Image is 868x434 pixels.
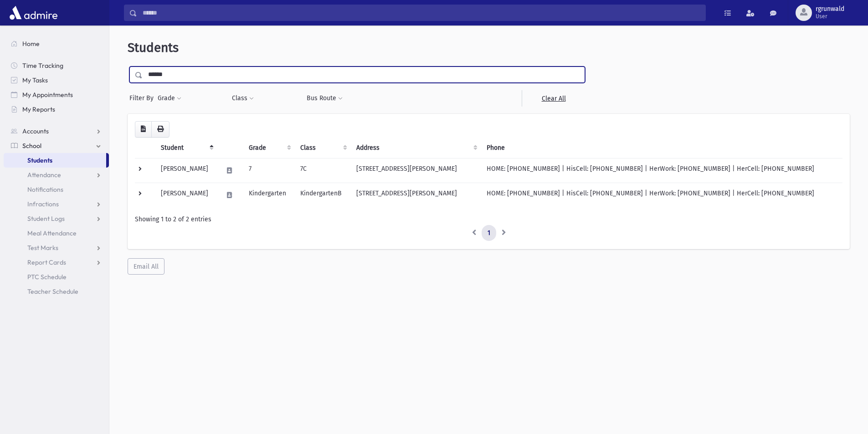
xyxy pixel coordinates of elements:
span: Meal Attendance [27,229,77,237]
span: My Tasks [22,76,48,84]
th: Grade: activate to sort column ascending [243,138,295,158]
td: KindergartenB [295,183,351,207]
a: Meal Attendance [4,226,109,240]
a: My Reports [4,102,109,117]
span: Students [27,156,52,164]
span: School [22,142,41,150]
button: Print [151,121,169,138]
button: Bus Route [306,90,343,107]
span: Attendance [27,171,61,179]
a: Report Cards [4,255,109,270]
span: Report Cards [27,258,66,266]
th: Phone [481,138,842,158]
th: Class: activate to sort column ascending [295,138,351,158]
td: 7 [243,158,295,183]
span: User [816,13,844,20]
span: rgrunwald [816,5,844,13]
a: Attendance [4,168,109,182]
span: Teacher Schedule [27,287,78,296]
td: Kindergarten [243,183,295,207]
a: Accounts [4,124,109,138]
a: Student Logs [4,211,109,226]
span: Student Logs [27,214,65,223]
a: Time Tracking [4,58,109,73]
td: HOME: [PHONE_NUMBER] | HisCell: [PHONE_NUMBER] | HerWork: [PHONE_NUMBER] | HerCell: [PHONE_NUMBER] [481,183,842,207]
td: [STREET_ADDRESS][PERSON_NAME] [351,158,482,183]
span: Accounts [22,127,49,135]
td: [STREET_ADDRESS][PERSON_NAME] [351,183,482,207]
a: My Appointments [4,87,109,102]
a: Notifications [4,182,109,197]
a: Clear All [522,90,585,107]
span: Notifications [27,185,63,194]
a: Teacher Schedule [4,284,109,299]
span: My Reports [22,105,55,113]
button: Grade [157,90,182,107]
td: [PERSON_NAME] [155,183,218,207]
button: Email All [128,258,164,275]
a: Test Marks [4,240,109,255]
div: Showing 1 to 2 of 2 entries [135,214,842,224]
span: My Appointments [22,91,73,99]
a: PTC Schedule [4,270,109,284]
td: [PERSON_NAME] [155,158,218,183]
span: Infractions [27,200,59,208]
button: Class [231,90,254,107]
th: Address: activate to sort column ascending [351,138,482,158]
button: CSV [135,121,152,138]
a: My Tasks [4,73,109,87]
a: 1 [482,225,496,241]
input: Search [137,5,705,21]
span: Filter By [129,93,157,103]
a: School [4,138,109,153]
span: PTC Schedule [27,273,67,281]
span: Test Marks [27,244,58,252]
span: Home [22,40,40,48]
span: Students [128,40,179,55]
a: Students [4,153,106,168]
td: 7C [295,158,351,183]
span: Time Tracking [22,61,63,70]
a: Home [4,36,109,51]
th: Student: activate to sort column descending [155,138,218,158]
img: AdmirePro [7,4,60,22]
a: Infractions [4,197,109,211]
td: HOME: [PHONE_NUMBER] | HisCell: [PHONE_NUMBER] | HerWork: [PHONE_NUMBER] | HerCell: [PHONE_NUMBER] [481,158,842,183]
